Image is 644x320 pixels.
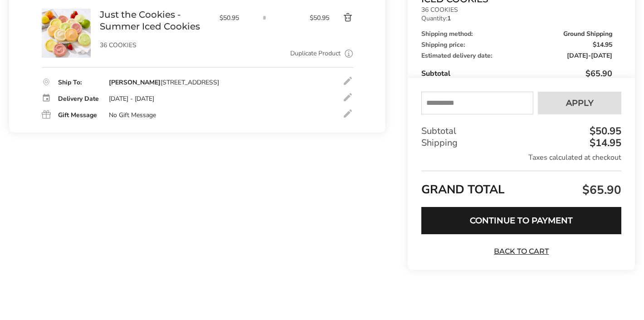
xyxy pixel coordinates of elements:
div: No Gift Message [109,111,156,119]
div: Shipping [421,137,621,149]
a: Just the Cookies - Summer Iced Cookies [42,8,91,17]
a: Duplicate Product [290,49,341,59]
div: Subtotal [421,125,621,137]
p: 36 COOKIES [421,7,612,13]
div: [DATE] - [DATE] [109,95,154,103]
div: $14.95 [587,138,621,148]
div: Ship To: [58,79,100,86]
button: Delete product [330,12,354,23]
img: Just the Cookies - Summer Iced Cookies [42,9,91,58]
input: Quantity input [255,9,273,27]
div: [STREET_ADDRESS] [109,79,219,87]
div: Estimated delivery date: [421,53,612,59]
div: Shipping method: [421,31,612,37]
a: Just the Cookies - Summer Iced Cookies [100,9,210,32]
div: $50.95 [587,126,621,136]
span: $50.95 [310,14,330,22]
div: Subtotal [421,68,612,79]
span: $65.90 [585,68,612,79]
strong: [PERSON_NAME] [109,78,161,87]
p: Quantity: [421,15,612,22]
span: $50.95 [220,14,251,22]
div: Shipping price: [421,42,612,48]
p: 36 COOKIES [100,42,210,49]
span: Apply [566,99,594,107]
strong: 1 [447,14,451,23]
button: Continue to Payment [421,207,621,234]
div: Gift Message [58,112,100,118]
div: Taxes calculated at checkout [421,153,621,162]
span: - [567,53,612,59]
span: $14.95 [593,42,612,48]
span: Ground Shipping [563,31,612,37]
span: [DATE] [567,51,588,60]
span: $65.90 [580,182,621,198]
div: GRAND TOTAL [421,171,621,200]
button: Apply [538,92,621,114]
a: Back to Cart [490,246,553,256]
span: [DATE] [591,51,612,60]
div: Delivery Date [58,96,100,102]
